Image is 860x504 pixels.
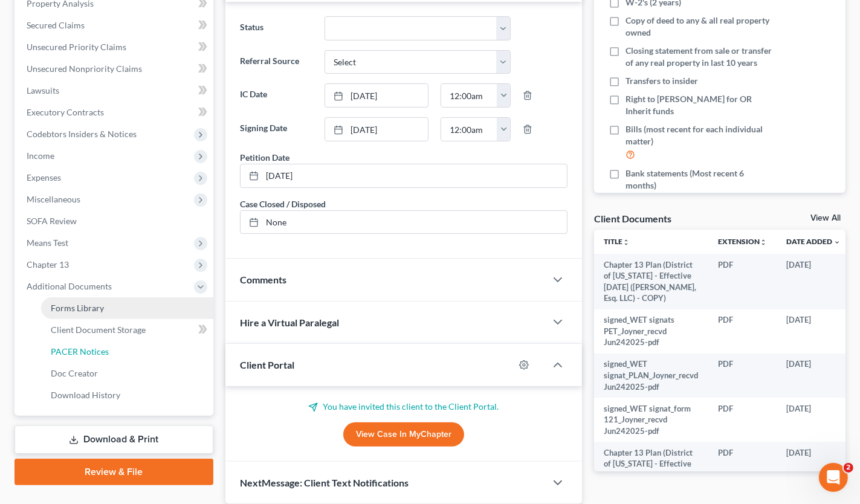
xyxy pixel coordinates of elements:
[777,398,850,442] td: [DATE]
[234,16,319,40] label: Status
[27,107,104,117] span: Executory Contracts
[15,425,213,454] a: Download & Print
[325,84,427,107] a: [DATE]
[27,42,126,52] span: Unsecured Priority Claims
[27,194,80,204] span: Miscellaneous
[718,237,767,246] a: Extensionunfold_more
[833,239,841,246] i: expand_more
[51,390,120,400] span: Download History
[844,463,853,473] span: 2
[594,442,708,497] td: Chapter 13 Plan (District of [US_STATE] - Effective [DATE] ([PERSON_NAME], Esq. LLC) - COPY)
[240,317,339,328] span: Hire a Virtual Paralegal
[17,102,213,123] a: Executory Contracts
[760,239,767,246] i: unfold_more
[594,398,708,442] td: signed_WET signat_form 121_Joyner_recvd Jun242025-pdf
[777,254,850,309] td: [DATE]
[594,254,708,309] td: Chapter 13 Plan (District of [US_STATE] - Effective [DATE] ([PERSON_NAME], Esq. LLC) - COPY)
[708,442,777,497] td: PDF
[17,36,213,58] a: Unsecured Priority Claims
[27,281,112,291] span: Additional Documents
[343,422,464,447] a: View Case in MyChapter
[241,211,567,234] a: None
[441,118,498,141] input: -- : --
[604,237,630,246] a: Titleunfold_more
[51,325,146,335] span: Client Document Storage
[708,309,777,354] td: PDF
[17,58,213,80] a: Unsecured Nonpriority Claims
[27,129,137,139] span: Codebtors Insiders & Notices
[27,259,69,270] span: Chapter 13
[27,63,142,74] span: Unsecured Nonpriority Claims
[41,341,213,363] a: PACER Notices
[27,85,59,95] span: Lawsuits
[17,80,213,102] a: Lawsuits
[626,75,698,87] span: Transfers to insider
[27,172,61,183] span: Expenses
[708,254,777,309] td: PDF
[240,198,326,210] div: Case Closed / Disposed
[241,164,567,187] a: [DATE]
[51,346,109,357] span: PACER Notices
[240,359,294,370] span: Client Portal
[626,123,772,147] span: Bills (most recent for each individual matter)
[810,214,841,222] a: View All
[622,239,630,246] i: unfold_more
[234,50,319,74] label: Referral Source
[240,151,289,164] div: Petition Date
[240,477,409,488] span: NextMessage: Client Text Notifications
[325,118,427,141] a: [DATE]
[234,83,319,108] label: IC Date
[240,401,567,413] p: You have invited this client to the Client Portal.
[594,354,708,398] td: signed_WET signat_PLAN_Joyner_recvd Jun242025-pdf
[27,150,54,161] span: Income
[41,319,213,341] a: Client Document Storage
[27,237,68,248] span: Means Test
[819,463,848,492] iframe: Intercom live chat
[708,354,777,398] td: PDF
[240,274,286,285] span: Comments
[777,354,850,398] td: [DATE]
[51,368,98,378] span: Doc Creator
[234,117,319,141] label: Signing Date
[626,45,772,69] span: Closing statement from sale or transfer of any real property in last 10 years
[626,167,772,192] span: Bank statements (Most recent 6 months)
[15,459,213,485] a: Review & File
[41,297,213,319] a: Forms Library
[441,84,498,107] input: -- : --
[594,212,671,225] div: Client Documents
[777,442,850,497] td: [DATE]
[777,309,850,354] td: [DATE]
[17,15,213,36] a: Secured Claims
[41,363,213,384] a: Doc Creator
[594,309,708,354] td: signed_WET signats PET_Joyner_recvd Jun242025-pdf
[41,384,213,406] a: Download History
[786,237,841,246] a: Date Added expand_more
[51,303,104,313] span: Forms Library
[626,93,772,117] span: Right to [PERSON_NAME] for OR Inherit funds
[708,398,777,442] td: PDF
[17,210,213,232] a: SOFA Review
[626,15,772,39] span: Copy of deed to any & all real property owned
[27,20,85,30] span: Secured Claims
[27,216,77,226] span: SOFA Review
